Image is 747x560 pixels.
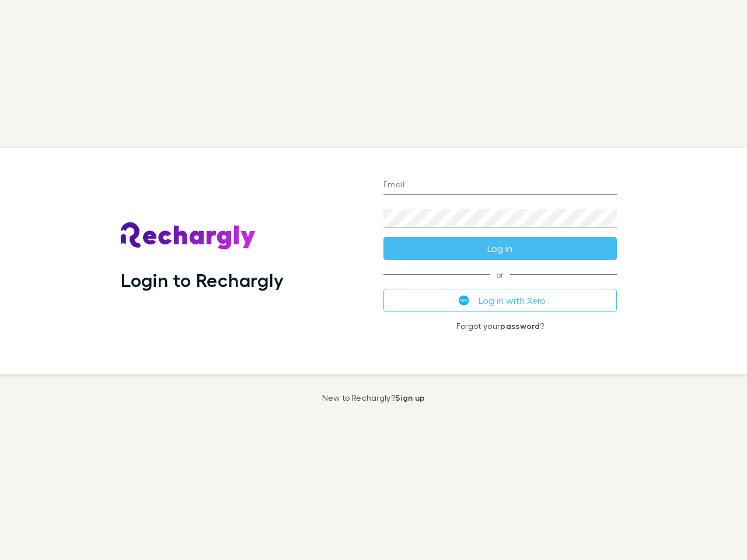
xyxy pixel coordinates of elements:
h1: Login to Rechargly [121,269,284,291]
button: Log in [383,237,617,260]
img: Rechargly's Logo [121,222,256,250]
img: Xero's logo [459,295,469,306]
a: password [500,321,540,331]
p: Forgot your ? [383,321,617,331]
p: New to Rechargly? [322,393,425,402]
button: Log in with Xero [383,289,617,312]
a: Sign up [395,393,425,402]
